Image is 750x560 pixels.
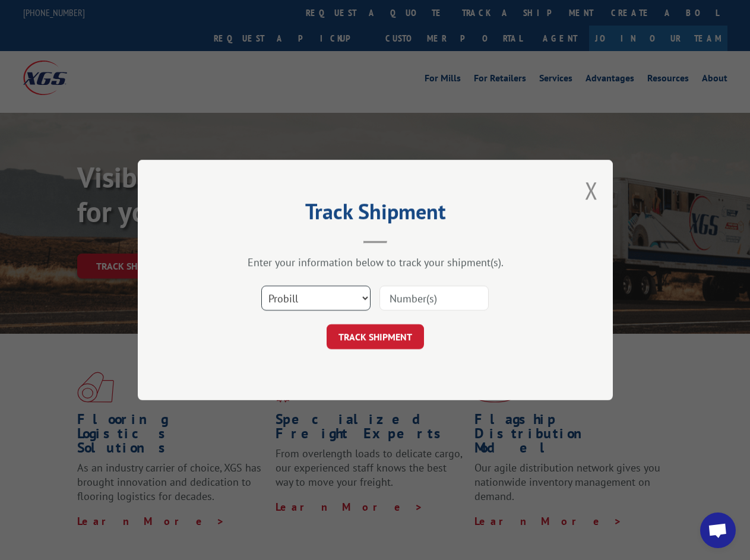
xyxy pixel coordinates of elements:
div: Enter your information below to track your shipment(s). [197,255,553,269]
input: Number(s) [379,286,489,311]
button: TRACK SHIPMENT [327,324,424,349]
h2: Track Shipment [197,203,553,226]
div: Open chat [700,512,736,548]
button: Close modal [585,175,598,206]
